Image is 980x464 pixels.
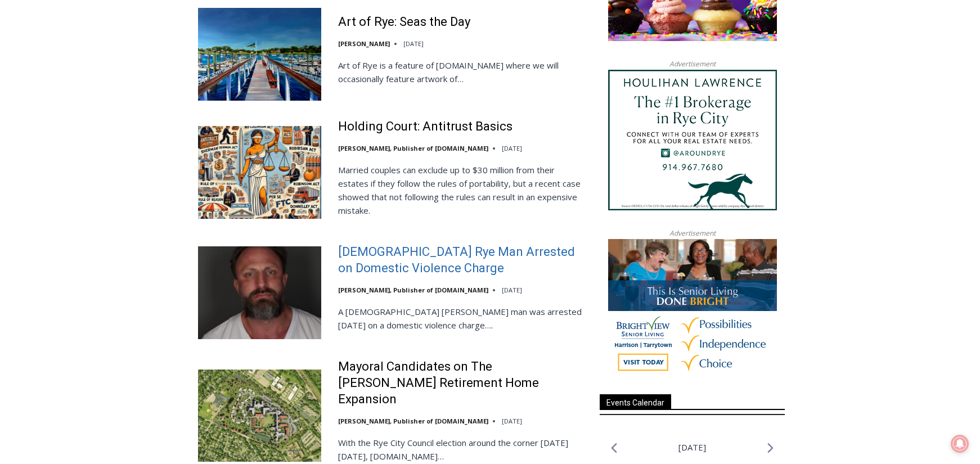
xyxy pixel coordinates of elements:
[198,246,321,339] img: 42 Year Old Rye Man Arrested on Domestic Violence Charge
[198,126,321,218] img: Holding Court: Antitrust Basics
[658,228,727,238] span: Advertisement
[338,58,585,85] p: Art of Rye is a feature of [DOMAIN_NAME] where we will occasionally feature artwork of…
[678,440,706,455] li: [DATE]
[608,239,777,380] img: Brightview Senior Living
[338,417,488,425] a: [PERSON_NAME], Publisher of [DOMAIN_NAME]
[767,443,774,453] a: Next month
[608,70,777,210] img: Houlihan Lawrence The #1 Brokerage in Rye City
[338,305,585,332] p: A [DEMOGRAPHIC_DATA] [PERSON_NAME] man was arrested [DATE] on a domestic violence charge….
[338,359,585,407] a: Mayoral Candidates on The [PERSON_NAME] Retirement Home Expansion
[338,39,390,48] a: [PERSON_NAME]
[502,417,522,425] time: [DATE]
[338,436,585,463] p: With the Rye City Council election around the corner [DATE][DATE], [DOMAIN_NAME]…
[611,443,617,453] a: Previous month
[338,163,585,217] p: Married couples can exclude up to $30 million from their estates if they follow the rules of port...
[338,244,585,276] a: [DEMOGRAPHIC_DATA] Rye Man Arrested on Domestic Violence Charge
[502,286,522,294] time: [DATE]
[338,14,470,30] a: Art of Rye: Seas the Day
[600,394,671,409] span: Events Calendar
[403,39,424,48] time: [DATE]
[658,58,727,69] span: Advertisement
[338,286,488,294] a: [PERSON_NAME], Publisher of [DOMAIN_NAME]
[198,8,321,100] img: Art of Rye: Seas the Day
[502,144,522,152] time: [DATE]
[338,144,488,152] a: [PERSON_NAME], Publisher of [DOMAIN_NAME]
[198,370,321,462] img: Mayoral Candidates on The Osborn Retirement Home Expansion
[338,119,513,135] a: Holding Court: Antitrust Basics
